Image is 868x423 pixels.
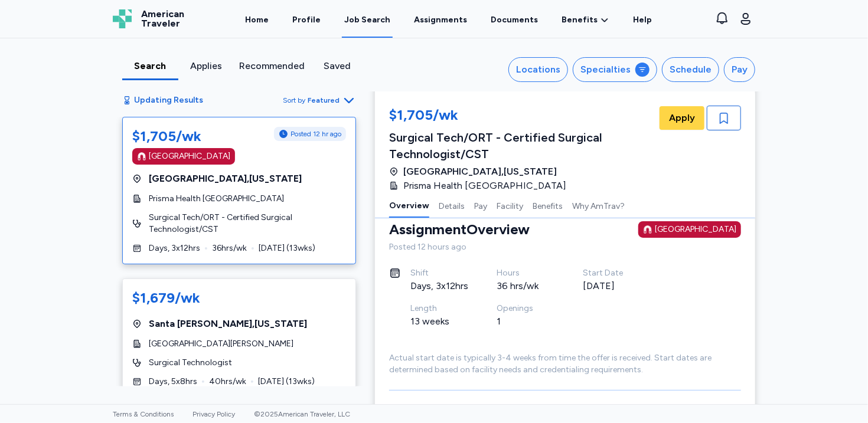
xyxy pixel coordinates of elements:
[149,317,307,331] span: Santa [PERSON_NAME] , [US_STATE]
[389,220,530,239] div: Assignment Overview
[389,241,741,253] div: Posted 12 hours ago
[127,59,174,73] div: Search
[141,9,184,28] span: American Traveler
[283,93,356,107] button: Sort byFeatured
[183,59,230,73] div: Applies
[439,193,465,218] button: Details
[283,96,305,105] span: Sort by
[132,288,200,307] div: $1,679/wk
[670,63,712,77] div: Schedule
[655,224,736,235] div: [GEOGRAPHIC_DATA]
[132,127,201,146] div: $1,705/wk
[149,242,200,254] span: Days, 3x12hrs
[113,410,174,418] a: Terms & Conditions
[192,410,235,418] a: Privacy Policy
[724,57,755,82] button: Pay
[562,14,609,26] a: Benefits
[662,57,719,82] button: Schedule
[389,106,657,127] div: $1,705/wk
[212,242,247,254] span: 36 hrs/wk
[291,129,341,139] span: Posted 12 hr ago
[410,314,468,329] div: 13 weeks
[403,179,566,193] span: Prisma Health [GEOGRAPHIC_DATA]
[497,303,554,314] div: Openings
[314,59,361,73] div: Saved
[497,267,554,279] div: Hours
[344,14,390,26] div: Job Search
[389,129,657,162] div: Surgical Tech/ORT - Certified Surgical Technologist/CST
[254,410,350,418] span: © 2025 American Traveler, LLC
[113,9,132,28] img: Logo
[259,242,315,254] span: [DATE] ( 13 wks)
[660,106,704,130] button: Apply
[410,279,468,293] div: Days, 3x12hrs
[149,150,230,162] div: [GEOGRAPHIC_DATA]
[308,96,340,105] span: Featured
[497,279,554,293] div: 36 hrs/wk
[580,63,631,77] div: Specialties
[239,59,305,73] div: Recommended
[149,172,302,186] span: [GEOGRAPHIC_DATA] , [US_STATE]
[389,352,741,376] div: Actual start date is typically 3-4 weeks from time the offer is received. Start dates are determi...
[508,57,568,82] button: Locations
[669,111,695,125] span: Apply
[149,376,197,388] span: Days, 5x8hrs
[149,212,346,235] span: Surgical Tech/ORT - Certified Surgical Technologist/CST
[474,193,487,218] button: Pay
[410,267,468,279] div: Shift
[389,193,429,218] button: Overview
[573,57,657,82] button: Specialties
[258,376,315,388] span: [DATE] ( 13 wks)
[533,193,563,218] button: Benefits
[732,63,748,77] div: Pay
[209,376,246,388] span: 40 hrs/wk
[149,338,293,350] span: [GEOGRAPHIC_DATA][PERSON_NAME]
[572,193,625,218] button: Why AmTrav?
[410,303,468,314] div: Length
[497,314,554,329] div: 1
[497,193,523,218] button: Facility
[403,165,557,179] span: [GEOGRAPHIC_DATA] , [US_STATE]
[149,193,284,205] span: Prisma Health [GEOGRAPHIC_DATA]
[562,14,598,26] span: Benefits
[149,357,232,369] span: Surgical Technologist
[583,267,641,279] div: Start Date
[134,94,203,106] span: Updating Results
[583,279,641,293] div: [DATE]
[342,1,393,38] a: Job Search
[516,63,560,77] div: Locations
